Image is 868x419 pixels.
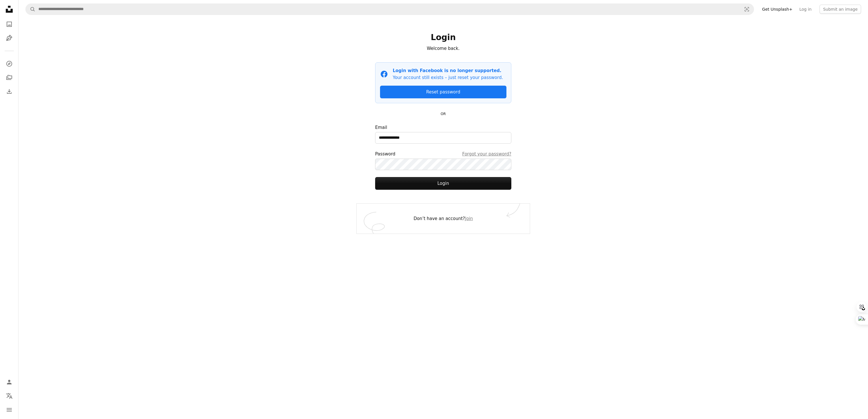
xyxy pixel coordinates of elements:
[3,32,15,44] a: Illustrations
[3,404,15,416] button: Menu
[3,58,15,69] a: Explore
[375,32,511,43] h1: Login
[441,112,446,116] small: OR
[796,5,815,14] a: Log in
[3,376,15,388] a: Log in / Sign up
[375,159,511,170] input: PasswordForgot your password?
[393,74,503,81] p: Your account still exists – just reset your password.
[3,72,15,83] a: Collections
[3,86,15,97] a: Download History
[25,3,754,15] form: Find visuals sitewide
[465,216,473,221] a: Join
[740,4,754,15] button: Visual search
[375,177,511,190] button: Login
[380,86,506,98] a: Reset password
[375,124,511,144] label: Email
[462,151,511,157] a: Forgot your password?
[26,4,35,15] button: Search Unsplash
[357,204,530,234] div: Don’t have an account?
[820,5,861,14] button: Submit an image
[759,5,796,14] a: Get Unsplash+
[375,45,511,52] p: Welcome back.
[375,151,511,157] div: Password
[393,67,503,74] p: Login with Facebook is no longer supported.
[375,132,511,144] input: Email
[3,18,15,30] a: Photos
[3,390,15,402] button: Language
[3,3,15,16] a: Home — Unsplash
